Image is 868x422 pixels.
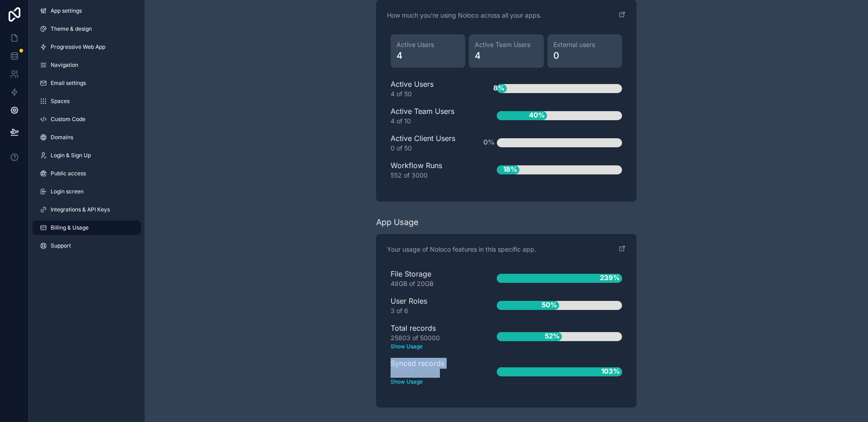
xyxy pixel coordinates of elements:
span: Support [51,242,71,249]
span: Login screen [51,188,84,195]
p: Your usage of Noloco features in this specific app. [387,245,536,254]
span: Active Team Users [475,40,538,49]
span: Billing & Usage [51,224,89,231]
div: Active Users [391,79,468,98]
div: File Storage [391,268,468,288]
div: 48GB of 20GB [391,279,468,288]
span: Login & Sign Up [51,152,91,159]
span: 8% [491,81,507,96]
a: Integrations & API Keys [33,202,141,217]
a: Domains [33,130,141,145]
span: 239% [598,271,622,286]
text: Show Usage [391,378,468,386]
span: 0% [481,135,497,150]
a: Navigation [33,58,141,72]
a: Public access [33,166,141,181]
span: External users [553,40,616,49]
span: Progressive Web App [51,43,105,51]
div: Workflow Runs [391,160,468,180]
span: Spaces [51,98,70,105]
a: Progressive Web App [33,40,141,54]
a: Login screen [33,184,141,199]
a: Spaces [33,94,141,108]
div: Active Client Users [391,133,468,153]
a: Email settings [33,76,141,90]
div: Total records [391,323,468,351]
span: Navigation [51,61,78,69]
span: 18% [501,162,519,177]
div: 4 of 50 [391,89,468,98]
p: How much you're using Noloco across all your apps. [387,11,542,20]
span: Custom Code [51,116,85,123]
a: Login & Sign Up [33,148,141,163]
text: Show Usage [391,342,468,351]
div: Synced records [391,358,468,386]
span: 4 [396,49,459,62]
span: Domains [51,134,73,141]
div: 4 of 10 [391,117,468,126]
span: 0 [553,49,616,62]
a: Support [33,239,141,253]
div: User Roles [391,295,468,315]
div: 3 of 6 [391,306,468,315]
span: Public access [51,170,86,177]
span: Integrations & API Keys [51,206,110,213]
div: 0 of 50 [391,144,468,153]
div: 25803 of 50000 [391,333,468,351]
div: Active Team Users [391,106,468,126]
span: 50% [539,298,559,313]
span: 40% [527,108,547,123]
a: Billing & Usage [33,220,141,235]
a: App settings [33,4,141,18]
span: 103% [599,364,622,379]
span: Theme & design [51,25,92,33]
span: 4 [475,49,538,62]
a: Theme & design [33,22,141,36]
div: App Usage [376,216,419,229]
a: Custom Code [33,112,141,127]
span: Active Users [396,40,459,49]
span: 52% [542,329,562,344]
span: App settings [51,7,82,14]
div: 552 of 3000 [391,171,468,180]
span: Email settings [51,80,86,87]
div: 25803 of 25000 [391,369,468,386]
